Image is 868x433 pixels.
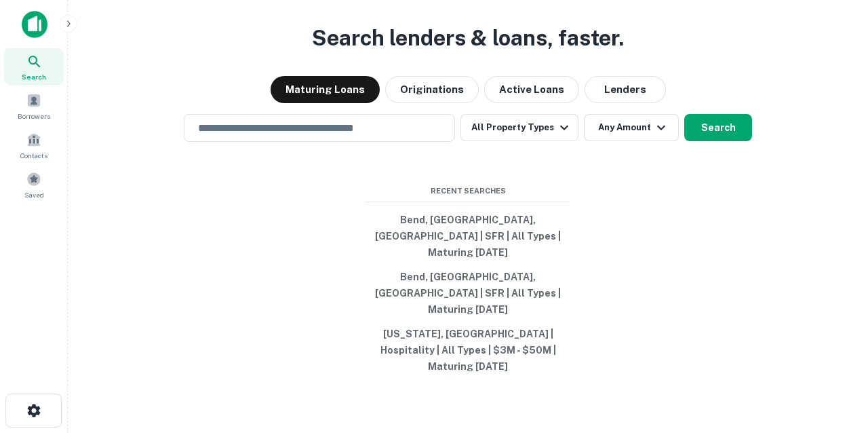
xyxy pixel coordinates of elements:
img: capitalize-icon.png [22,11,47,38]
button: All Property Types [460,114,578,141]
button: Bend, [GEOGRAPHIC_DATA], [GEOGRAPHIC_DATA] | SFR | All Types | Maturing [DATE] [366,265,570,322]
button: Maturing Loans [271,76,380,103]
button: Active Loans [484,76,579,103]
span: Contacts [20,150,47,161]
iframe: Chat Widget [800,324,868,390]
span: Recent Searches [366,185,570,197]
button: Lenders [585,76,666,103]
button: Bend, [GEOGRAPHIC_DATA], [GEOGRAPHIC_DATA] | SFR | All Types | Maturing [DATE] [366,208,570,265]
button: Any Amount [584,114,679,141]
h3: Search lenders & loans, faster. [312,22,624,54]
a: Contacts [4,127,64,164]
span: Saved [24,189,44,200]
a: Saved [4,166,64,203]
span: Search [22,71,46,82]
span: Borrowers [18,111,50,121]
a: Search [4,48,64,85]
a: Borrowers [4,88,64,124]
button: [US_STATE], [GEOGRAPHIC_DATA] | Hospitality | All Types | $3M - $50M | Maturing [DATE] [366,322,570,379]
button: Originations [385,76,479,103]
button: Search [684,114,752,141]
